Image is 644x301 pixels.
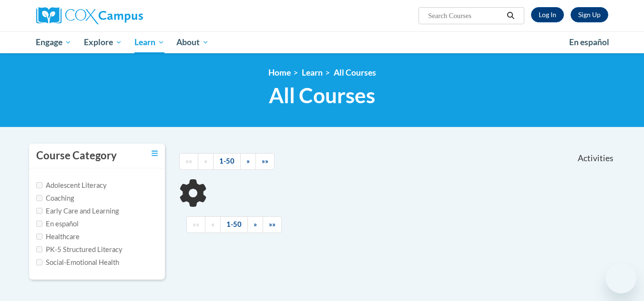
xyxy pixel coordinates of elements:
a: Begining [179,153,198,170]
img: Cox Campus [36,7,143,24]
iframe: Button to launch messaging window [606,263,636,293]
a: Next [240,153,256,170]
label: En español [36,219,79,229]
a: En español [563,32,615,52]
span: Explore [84,37,122,48]
span: Activities [578,153,613,164]
span: » [254,220,257,228]
h3: Course Category [36,148,117,163]
a: Begining [186,216,205,233]
span: Learn [134,37,164,48]
label: Healthcare [36,232,80,242]
label: Social-Emotional Health [36,257,119,268]
span: »» [269,220,276,228]
a: Cox Campus [36,7,217,24]
span: About [176,37,209,48]
input: Checkbox for Options [36,259,42,265]
span: » [246,157,250,165]
span: « [204,157,207,165]
a: Learn [302,68,323,78]
a: 1-50 [220,216,248,233]
span: All Courses [269,83,375,108]
input: Checkbox for Options [36,221,42,227]
span: «« [193,220,199,228]
a: Engage [30,31,78,53]
a: Previous [205,216,221,233]
button: Search [503,10,518,21]
a: End [256,153,275,170]
span: En español [569,37,609,47]
a: Home [268,68,291,78]
label: PK-5 Structured Literacy [36,244,123,255]
input: Checkbox for Options [36,233,42,240]
a: 1-50 [213,153,241,170]
a: End [263,216,282,233]
label: Adolescent Literacy [36,180,107,191]
a: Log In [531,7,564,22]
a: Previous [198,153,214,170]
a: Learn [128,31,171,53]
label: Coaching [36,193,74,204]
input: Checkbox for Options [36,208,42,214]
a: About [170,31,215,53]
input: Checkbox for Options [36,182,42,188]
a: Explore [78,31,128,53]
a: Register [571,7,608,22]
a: Toggle collapse [152,148,158,159]
span: « [211,220,215,228]
a: Next [247,216,263,233]
span: Engage [36,37,72,48]
input: Search Courses [427,10,503,21]
div: Main menu [22,31,623,53]
span: «« [185,157,192,165]
a: All Courses [334,68,376,78]
label: Early Care and Learning [36,206,119,216]
span: »» [262,157,268,165]
input: Checkbox for Options [36,195,42,201]
input: Checkbox for Options [36,246,42,252]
